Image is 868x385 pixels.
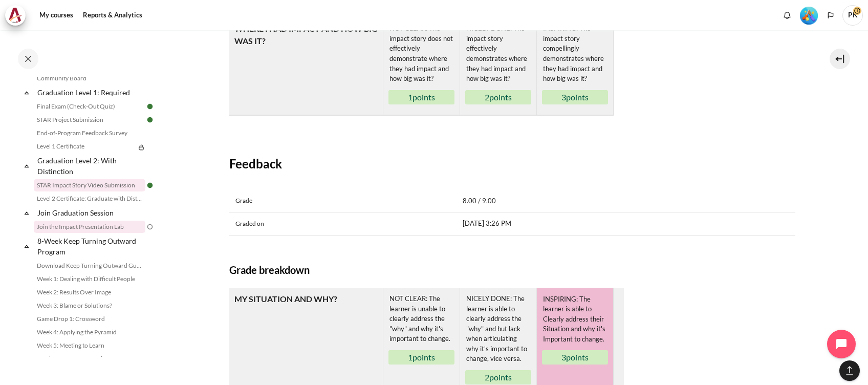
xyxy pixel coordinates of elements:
a: Game Drop 1: Crossword [34,313,145,325]
a: Level 2 Certificate: Graduate with Distinction [34,193,145,205]
a: My courses [36,5,77,26]
a: Week 3: Blame or Solutions? [34,300,145,312]
a: Join Graduation Session [36,206,145,220]
a: 8-Week Keep Turning Outward Program [36,234,145,259]
span: 1 [408,92,413,102]
span: Collapse [21,241,32,251]
span: 2 [485,372,489,382]
a: Community Board [34,72,145,84]
td: Level NICELY DONE: The impact story effectively demonstrates where they had impact and how big wa... [460,17,536,114]
td: Criterion WHERE I HAD IMPACT AND HOW BIG WAS IT? [229,17,383,115]
div: NOT CLEAR: The learner is unable to clearly address the "why" and why it's important to change. [388,293,454,345]
div: Level #5 [800,6,818,25]
a: Week 2: Results Over Image [34,286,145,298]
a: Graduation Level 1: Required [36,85,145,99]
a: User menu [842,5,863,26]
a: Week 4: Applying the Pyramid [34,326,145,338]
span: 1 [408,352,413,362]
tr: Levels group [383,17,613,114]
div: points [465,370,531,384]
a: Graduation Level 2: With Distinction [36,154,145,178]
td: Level NOT CLEAR: The impact story does not effectively demonstrate where they had impact and how ... [383,17,460,114]
div: INSPIRING: The learner is able to Clearly address their Situation and why it's Important to change. [542,293,608,346]
a: Week 5: Meeting to Learn [34,339,145,352]
td: Level INSPIRING: The impact story compellingly demonstrates where they had impact and how big was... [536,17,613,114]
a: Architeck Architeck [5,5,31,26]
img: Level #5 [800,7,818,25]
span: 3 [561,92,566,102]
img: To do [145,222,155,231]
span: Collapse [21,161,32,171]
span: 3 [561,352,566,362]
th: Grade [229,190,457,212]
span: PK [842,5,863,26]
a: Level #5 [796,6,822,25]
img: Done [145,115,155,124]
a: Download Keep Turning Outward Guide [34,260,145,272]
h4: Grade breakdown [229,262,795,277]
span: Collapse [21,208,32,218]
div: Show notification window with no new notifications [779,8,795,23]
a: Week 1: Dealing with Difficult People [34,273,145,285]
a: Final Exam (Check-Out Quiz) [34,100,145,113]
button: [[backtotopbutton]] [839,360,860,381]
span: 2 [485,92,489,102]
h3: Feedback [229,156,795,172]
img: Architeck [8,8,23,23]
img: Done [145,181,155,190]
div: INSPIRING: The impact story compellingly demonstrates where they had impact and how big was it? [542,23,608,84]
div: points [465,90,531,104]
td: 8.00 / 9.00 [457,190,795,212]
th: Graded on [229,212,457,236]
td: [DATE] 3:26 PM [457,212,795,236]
img: Done [145,102,155,111]
a: Week 6: How We See Others [34,353,145,365]
a: End-of-Program Feedback Survey [34,127,145,139]
span: Collapse [21,88,32,98]
div: NOT CLEAR: The impact story does not effectively demonstrate where they had impact and how big wa... [388,23,454,84]
a: STAR Impact Story Video Submission [34,179,145,191]
div: points [542,350,608,365]
div: NICELY DONE: The impact story effectively demonstrates where they had impact and how big was it? [465,23,531,84]
div: points [388,90,454,104]
div: points [542,90,608,104]
div: points [388,350,454,365]
a: STAR Project Submission [34,114,145,126]
div: NICELY DONE: The learner is able to clearly address the "why" and but lack when articulating why ... [465,293,531,365]
a: Reports & Analytics [79,5,146,26]
a: Level 1 Certificate [34,140,135,153]
a: Join the Impact Presentation Lab [34,221,145,233]
button: Languages [823,8,838,23]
